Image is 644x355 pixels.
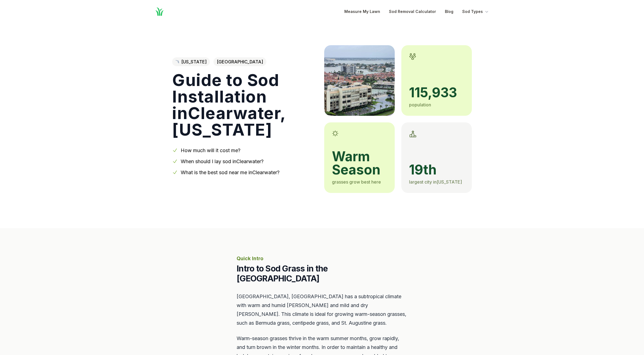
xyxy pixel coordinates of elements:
span: population [409,102,431,107]
p: [GEOGRAPHIC_DATA], [GEOGRAPHIC_DATA] has a subtropical climate with warm and humid [PERSON_NAME] ... [237,292,407,327]
img: Florida state outline [175,60,179,64]
h2: Intro to Sod Grass in the [GEOGRAPHIC_DATA] [237,263,407,283]
a: Measure My Lawn [344,8,380,15]
span: largest city in [US_STATE] [409,179,462,185]
span: warm season [332,150,387,176]
a: Blog [445,8,453,15]
img: A picture of Clearwater [324,45,395,116]
span: grasses grow best here [332,179,381,185]
a: [US_STATE] [172,57,210,66]
a: How much will it cost me? [181,147,240,153]
a: What is the best sod near me inClearwater? [181,170,280,175]
button: Sod Types [462,8,489,15]
p: Quick Intro [237,255,407,262]
span: [GEOGRAPHIC_DATA] [213,57,266,66]
span: 19th [409,163,464,176]
a: Sod Removal Calculator [389,8,436,15]
span: 115,933 [409,86,464,99]
a: When should I lay sod inClearwater? [181,158,264,164]
h1: Guide to Sod Installation in Clearwater , [US_STATE] [172,72,315,138]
